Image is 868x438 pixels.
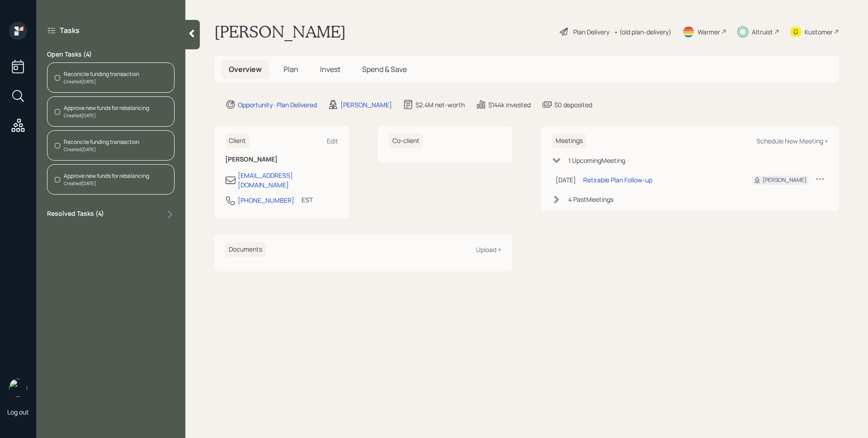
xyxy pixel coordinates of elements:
[568,156,625,165] div: 1 Upcoming Meeting
[476,245,501,254] div: Upload +
[60,25,80,35] label: Tasks
[229,64,262,74] span: Overview
[340,100,392,109] div: [PERSON_NAME]
[7,408,29,416] div: Log out
[64,146,139,153] div: Created [DATE]
[225,242,266,257] h6: Documents
[583,175,652,185] div: Retirable Plan Follow-up
[47,209,104,220] label: Resolved Tasks ( 4 )
[225,133,250,148] h6: Client
[64,138,139,146] div: Reconcile funding transaction
[238,171,338,190] div: [EMAIL_ADDRESS][DOMAIN_NAME]
[238,100,317,109] div: Opportunity · Plan Delivered
[283,64,298,74] span: Plan
[327,137,338,145] div: Edit
[238,195,294,205] div: [PHONE_NUMBER]
[415,100,465,109] div: $2.4M net-worth
[554,100,592,109] div: $0 deposited
[556,175,576,185] div: [DATE]
[805,27,833,37] div: Kustomer
[9,379,27,397] img: james-distasi-headshot.png
[320,64,340,74] span: Invest
[698,27,720,37] div: Warmer
[488,100,531,109] div: $144k invested
[552,133,586,148] h6: Meetings
[47,50,175,59] label: Open Tasks ( 4 )
[64,70,139,78] div: Reconcile funding transaction
[214,22,346,42] h1: [PERSON_NAME]
[573,27,609,37] div: Plan Delivery
[64,172,149,180] div: Approve new funds for rebalancing
[756,137,828,145] div: Schedule New Meeting +
[64,112,149,119] div: Created [DATE]
[752,27,773,37] div: Altruist
[389,133,423,148] h6: Co-client
[568,195,613,204] div: 4 Past Meeting s
[225,156,338,163] h6: [PERSON_NAME]
[614,27,671,37] div: • (old plan-delivery)
[64,78,139,85] div: Created [DATE]
[64,104,149,112] div: Approve new funds for rebalancing
[763,176,807,184] div: [PERSON_NAME]
[362,64,407,74] span: Spend & Save
[302,195,313,205] div: EST
[64,180,149,187] div: Created [DATE]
